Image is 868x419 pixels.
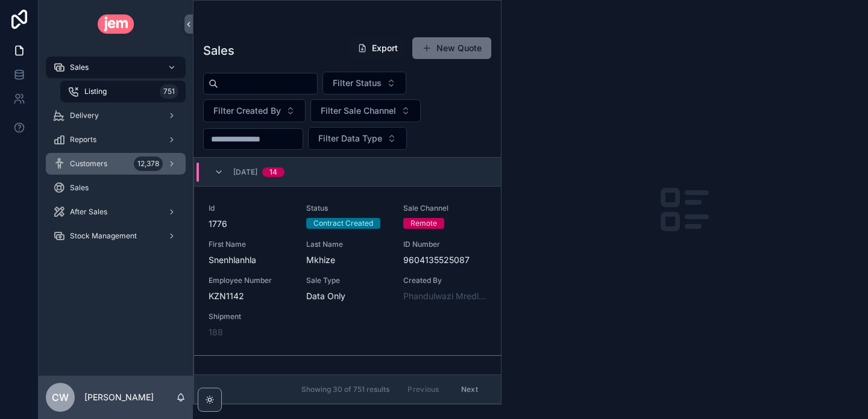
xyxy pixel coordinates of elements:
[209,254,292,266] span: Snenhlanhla
[160,84,178,99] div: 751
[318,132,382,144] span: Filter Data Type
[269,167,277,177] div: 14
[209,276,292,285] span: Employee Number
[321,105,396,117] span: Filter Sale Channel
[46,105,186,126] a: Delivery
[60,81,186,102] a: Listing751
[233,167,257,177] span: [DATE]
[98,14,134,34] img: App logo
[209,203,292,213] span: Id
[84,391,154,403] p: [PERSON_NAME]
[403,373,486,382] span: Sale Channel
[306,290,389,302] span: Data Only
[412,37,491,59] button: New Quote
[209,326,223,338] a: 188
[209,240,292,249] span: First Name
[209,373,292,382] span: Id
[306,203,389,213] span: Status
[410,218,437,229] div: Remote
[403,290,486,302] a: Phandulwazi Mredlana
[306,276,389,285] span: Sale Type
[313,218,373,229] div: Contract Created
[70,159,107,169] span: Customers
[194,187,501,356] a: Id1776StatusContract CreatedSale ChannelRemoteFirst NameSnenhlanhlaLast NameMkhizeID Number960413...
[213,105,281,117] span: Filter Created By
[46,153,186,175] a: Customers12,378
[84,87,107,96] span: Listing
[209,312,292,321] span: Shipment
[306,373,389,382] span: Status
[70,111,99,120] span: Delivery
[322,72,406,95] button: Select Button
[70,231,137,241] span: Stock Management
[70,207,107,217] span: After Sales
[203,99,306,122] button: Select Button
[306,254,389,266] span: Mkhize
[46,177,186,199] a: Sales
[403,254,486,266] span: 9604135525087
[333,77,382,89] span: Filter Status
[39,48,193,262] div: scrollable content
[301,385,389,394] span: Showing 30 of 751 results
[46,201,186,223] a: After Sales
[203,42,234,59] h1: Sales
[453,380,486,399] button: Next
[70,63,89,72] span: Sales
[308,127,407,150] button: Select Button
[46,57,186,78] a: Sales
[403,240,486,249] span: ID Number
[52,390,69,405] span: CW
[310,99,421,122] button: Select Button
[403,276,486,285] span: Created By
[348,37,407,59] button: Export
[46,129,186,151] a: Reports
[403,203,486,213] span: Sale Channel
[70,183,89,193] span: Sales
[46,225,186,247] a: Stock Management
[209,290,292,302] span: KZN1142
[306,240,389,249] span: Last Name
[70,135,96,144] span: Reports
[134,157,163,171] div: 12,378
[209,218,292,230] span: 1776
